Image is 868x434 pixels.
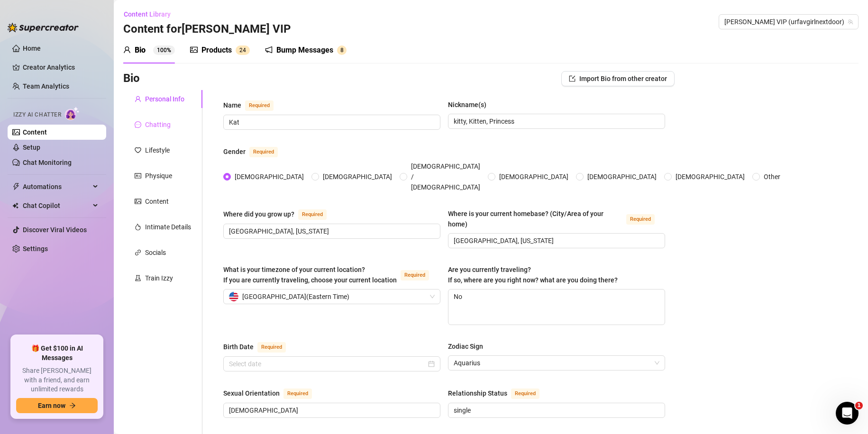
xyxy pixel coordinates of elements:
[145,273,173,283] div: Train Izzy
[223,100,241,110] div: Name
[23,198,90,213] span: Chat Copilot
[123,7,178,22] button: Content Library
[145,196,169,207] div: Content
[23,159,72,166] a: Chat Monitoring
[223,388,322,399] label: Sexual Orientation
[454,405,658,416] input: Relationship Status
[495,172,572,182] span: [DEMOGRAPHIC_DATA]
[145,145,170,155] div: Lifestyle
[23,128,47,136] a: Content
[283,389,312,399] span: Required
[135,275,141,281] span: experiment
[223,266,397,284] span: What is your timezone of your current location? If you are currently traveling, choose your curre...
[65,107,80,120] img: AI Chatter
[249,147,278,157] span: Required
[38,402,65,409] span: Earn now
[23,179,90,194] span: Automations
[16,398,98,413] button: Earn nowarrow-right
[229,226,433,236] input: Where did you grow up?
[229,405,433,416] input: Sexual Orientation
[448,388,507,398] div: Relationship Status
[229,359,426,369] input: Birth Date
[223,209,294,219] div: Where did you grow up?
[23,60,99,75] a: Creator Analytics
[223,388,280,398] div: Sexual Orientation
[123,71,140,86] h3: Bio
[569,75,576,82] span: import
[123,46,131,54] span: user
[13,110,61,119] span: Izzy AI Chatter
[135,198,141,205] span: picture
[145,247,166,258] div: Socials
[23,45,41,52] a: Home
[454,356,659,370] span: Aquarius
[223,146,246,157] div: Gender
[223,146,288,157] label: Gender
[454,235,658,246] input: Where is your current homebase? (City/Area of your home)
[855,402,863,409] span: 1
[223,99,284,111] label: Name
[223,208,337,220] label: Where did you grow up?
[760,172,784,182] span: Other
[69,402,76,409] span: arrow-right
[236,45,250,55] sup: 24
[245,100,274,111] span: Required
[672,172,749,182] span: [DEMOGRAPHIC_DATA]
[298,209,327,220] span: Required
[724,15,853,29] span: Kat Hobbs VIP (urfavgirlnextdoor)
[135,96,141,102] span: user
[16,366,98,394] span: Share [PERSON_NAME] with a friend, and earn unlimited rewards
[257,342,286,353] span: Required
[135,224,141,230] span: fire
[448,341,483,352] div: Zodiac Sign
[231,172,308,182] span: [DEMOGRAPHIC_DATA]
[265,46,273,54] span: notification
[448,99,493,110] label: Nickname(s)
[848,19,853,25] span: team
[243,47,246,54] span: 4
[23,82,69,90] a: Team Analytics
[319,172,396,182] span: [DEMOGRAPHIC_DATA]
[229,292,238,301] img: us
[12,202,18,209] img: Chat Copilot
[511,389,539,399] span: Required
[448,388,550,399] label: Relationship Status
[8,23,79,32] img: logo-BBDzfeDw.svg
[836,402,859,425] iframe: Intercom live chat
[135,249,141,256] span: link
[223,342,254,352] div: Birth Date
[340,47,344,54] span: 8
[16,344,98,362] span: 🎁 Get $100 in AI Messages
[23,144,40,151] a: Setup
[337,45,347,55] sup: 8
[448,289,665,325] textarea: No
[123,22,291,37] h3: Content for [PERSON_NAME] VIP
[448,208,665,229] label: Where is your current homebase? (City/Area of your home)
[579,75,667,82] span: Import Bio from other creator
[448,99,486,110] div: Nickname(s)
[135,45,146,56] div: Bio
[239,47,243,54] span: 2
[626,214,655,225] span: Required
[448,266,618,284] span: Are you currently traveling? If so, where are you right now? what are you doing there?
[124,10,171,18] span: Content Library
[276,45,333,56] div: Bump Messages
[407,161,484,192] span: [DEMOGRAPHIC_DATA] / [DEMOGRAPHIC_DATA]
[561,71,675,86] button: Import Bio from other creator
[135,121,141,128] span: message
[190,46,198,54] span: picture
[135,172,141,179] span: idcard
[584,172,660,182] span: [DEMOGRAPHIC_DATA]
[23,226,87,234] a: Discover Viral Videos
[12,183,20,190] span: thunderbolt
[23,245,48,253] a: Settings
[201,45,232,56] div: Products
[242,289,349,304] span: [GEOGRAPHIC_DATA] ( Eastern Time )
[229,117,433,127] input: Name
[153,45,175,55] sup: 100%
[223,341,296,353] label: Birth Date
[401,270,429,280] span: Required
[135,147,141,154] span: heart
[448,341,490,352] label: Zodiac Sign
[145,222,191,232] div: Intimate Details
